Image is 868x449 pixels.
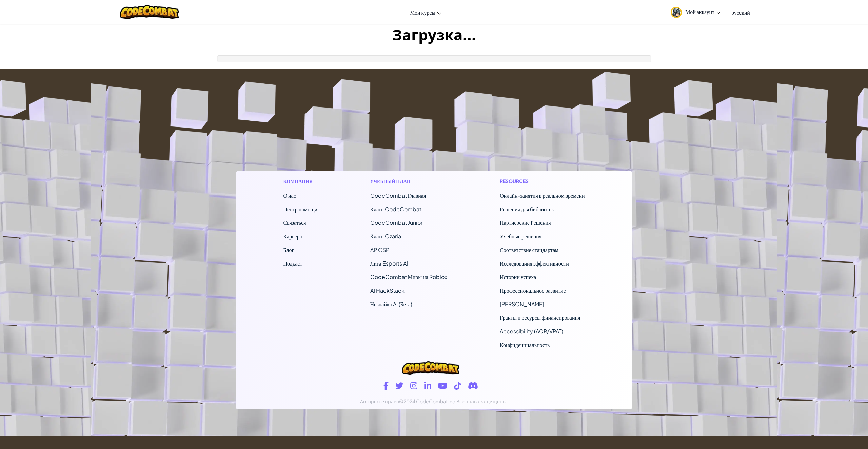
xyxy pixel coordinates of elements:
[685,8,721,15] span: Мой аккаунт
[500,287,566,294] a: Профессиональное развитие
[500,314,580,321] a: Гранты и ресурсы финансирования
[370,300,413,308] a: Незнайка AI (Бета)
[667,1,724,23] a: Мой аккаунт
[500,219,551,226] a: Партнерские Решения
[500,246,558,253] a: Соответствие стандартам
[500,178,585,185] h1: Resources
[500,300,544,308] a: [PERSON_NAME]
[360,398,399,404] span: Авторское право
[370,192,426,199] span: CodeCombat Главная
[0,24,868,45] h1: Загрузка...
[370,273,447,280] a: CodeCombat Миры на Roblox
[410,9,435,16] span: Мои курсы
[500,273,536,280] a: Истории успеха
[370,206,421,213] a: Класс CodeCombat
[370,260,408,267] a: Лига Esports AI
[283,260,302,267] a: Подкаст
[370,233,401,240] a: ٌКласс Ozaria
[370,178,447,185] h1: Учебный план
[500,206,554,213] a: Решения для библиотек
[370,287,405,294] a: AI HackStack
[283,178,317,185] h1: Компания
[500,328,563,335] a: Accessibility (ACR/VPAT)
[283,246,294,253] a: Блог
[120,5,179,19] img: CodeCombat logo
[500,260,569,267] a: Исследования эффективности
[407,3,445,21] a: Мои курсы
[671,7,682,18] img: avatar
[456,398,508,404] span: Все права защищены.
[370,246,389,253] a: AP CSP
[500,233,541,240] a: Учебные решения
[500,341,550,348] a: Конфиденциальность
[500,192,585,199] a: Онлайн-занятия в реальном времени
[370,219,422,226] a: CodeCombat Junior
[728,3,753,21] a: русский
[731,9,750,16] span: русский
[283,192,296,199] a: О нас
[283,219,306,226] span: Связаться
[399,398,456,404] span: ©2024 CodeCombat Inc.
[283,206,317,213] a: Центр помощи
[283,233,302,240] a: Карьера
[402,361,459,375] img: CodeCombat logo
